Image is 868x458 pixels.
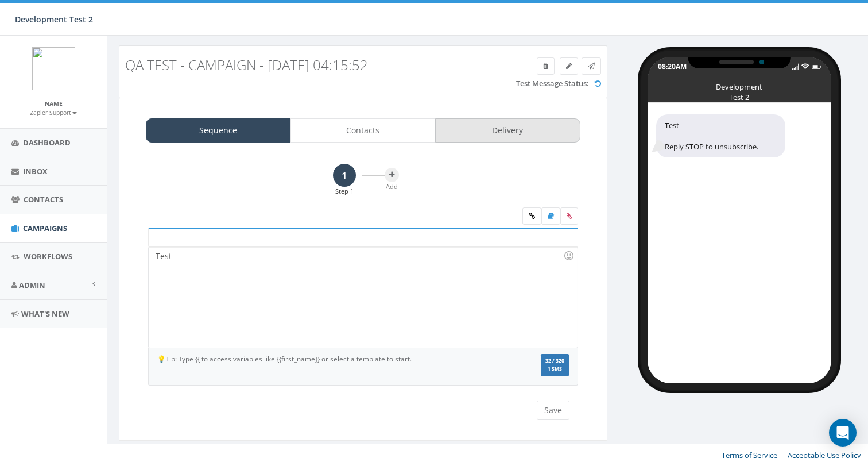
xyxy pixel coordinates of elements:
[149,354,506,364] div: 💡Tip: Type {{ to access variables like {{first_name}} or select a template to start.
[45,99,63,107] small: Name
[32,47,75,90] img: logo.png
[658,61,687,71] div: 08:20AM
[24,251,72,261] span: Workflows
[146,118,291,143] a: Sequence
[19,280,45,290] span: Admin
[23,223,67,233] span: Campaigns
[516,78,589,89] label: Test Message Status:
[335,187,354,196] div: Step 1
[435,118,580,143] a: Delivery
[30,109,77,117] small: Zapier Support
[541,207,560,225] label: Insert Template Text
[543,61,548,71] span: Delete Campaign
[711,82,768,87] div: Development Test 2
[15,14,93,25] span: Development Test 2
[588,61,595,71] span: Send Test Message
[149,247,577,348] div: Test
[545,367,564,372] span: 1 SMS
[537,401,569,420] button: Save
[566,61,572,71] span: Edit Campaign
[560,207,578,225] span: Attach your media
[385,168,399,182] button: Add Step
[125,57,478,72] h3: QA Test - Campaign - [DATE] 04:15:52
[24,194,63,205] span: Contacts
[656,114,785,158] div: Test Reply STOP to unsubscribe.
[290,118,436,143] a: Contacts
[545,357,564,364] span: 32 / 320
[385,182,399,191] div: Add
[333,164,356,187] a: 1
[21,309,69,319] span: What's New
[23,137,71,148] span: Dashboard
[30,107,77,117] a: Zapier Support
[562,249,576,263] div: Use the TAB key to insert emoji faster
[23,166,48,176] span: Inbox
[829,419,857,447] div: Open Intercom Messenger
